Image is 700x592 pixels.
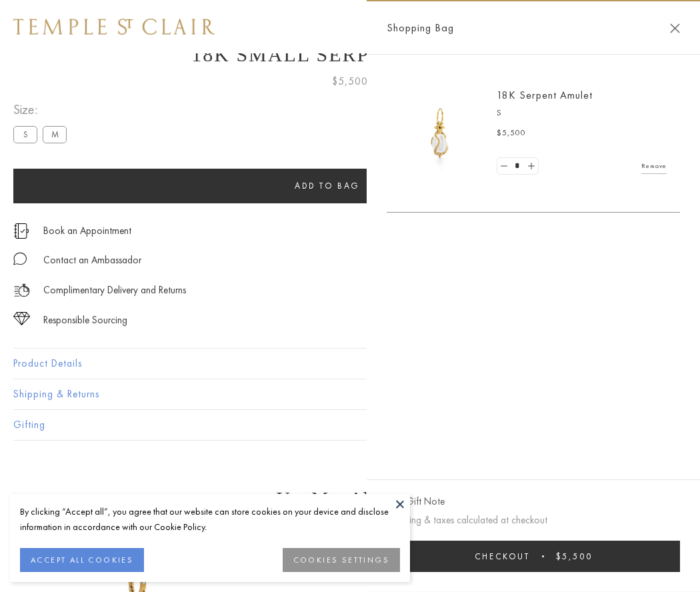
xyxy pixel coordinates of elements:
div: By clicking “Accept all”, you agree that our website can store cookies on your device and disclos... [20,504,400,535]
label: S [13,126,37,143]
button: Add Gift Note [387,493,445,510]
p: Shipping & taxes calculated at checkout [387,512,680,529]
img: icon_delivery.svg [13,282,30,299]
button: Add to bag [13,169,641,203]
span: $5,500 [497,127,526,140]
a: Set quantity to 0 [497,158,511,175]
button: Close Shopping Bag [670,23,680,33]
button: COOKIES SETTINGS [283,548,400,572]
label: M [43,126,67,143]
p: Complimentary Delivery and Returns [43,282,186,299]
span: $5,500 [556,551,593,562]
button: Shipping & Returns [13,379,687,409]
button: Product Details [13,349,687,379]
a: Set quantity to 2 [524,158,537,175]
div: Contact an Ambassador [43,252,141,269]
button: Checkout $5,500 [387,541,680,572]
span: Size: [13,99,72,121]
h3: You May Also Like [33,488,667,509]
span: Checkout [475,551,530,562]
a: Remove [641,159,667,173]
a: 18K Serpent Amulet [497,88,593,102]
h1: 18K Small Serpent Amulet [13,43,687,66]
img: P51836-E11SERPPV [400,93,480,173]
img: icon_appointment.svg [13,223,29,239]
span: $5,500 [332,73,368,90]
span: Add to bag [295,180,360,191]
a: Book an Appointment [43,223,131,238]
p: S [497,107,667,120]
span: Shopping Bag [387,19,454,37]
img: MessageIcon-01_2.svg [13,252,27,265]
img: icon_sourcing.svg [13,312,30,325]
button: ACCEPT ALL COOKIES [20,548,144,572]
img: Temple St. Clair [13,19,215,35]
div: Responsible Sourcing [43,312,127,329]
button: Gifting [13,410,687,440]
